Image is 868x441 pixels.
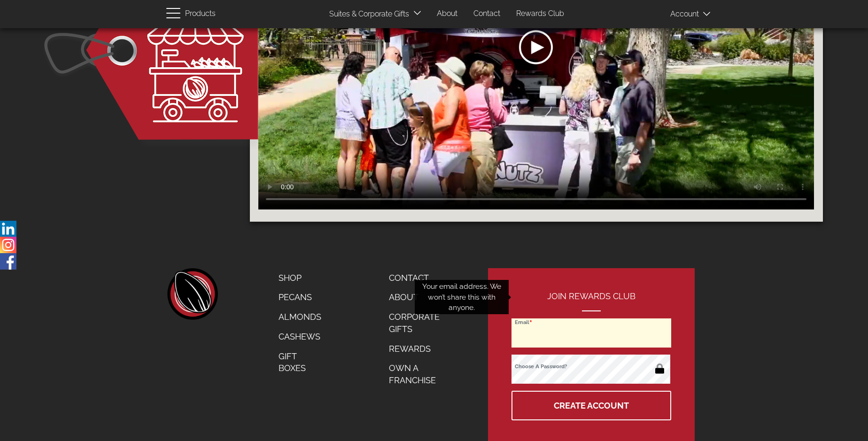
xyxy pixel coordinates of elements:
[166,268,218,320] a: home
[382,307,458,339] a: Corporate Gifts
[430,5,465,23] a: About
[512,318,671,348] input: Email
[415,280,509,314] div: Your email address. We won’t share this with anyone.
[382,287,458,307] a: About
[271,327,328,347] a: Cashews
[382,339,458,359] a: Rewards
[382,358,458,390] a: Own a Franchise
[512,292,671,311] h2: Join Rewards Club
[185,7,216,21] span: Products
[271,268,328,288] a: Shop
[512,391,671,420] button: Create Account
[271,307,328,327] a: Almonds
[322,5,412,23] a: Suites & Corporate Gifts
[271,347,328,378] a: Gift Boxes
[509,5,571,23] a: Rewards Club
[271,287,328,307] a: Pecans
[382,268,458,288] a: Contact
[466,5,507,23] a: Contact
